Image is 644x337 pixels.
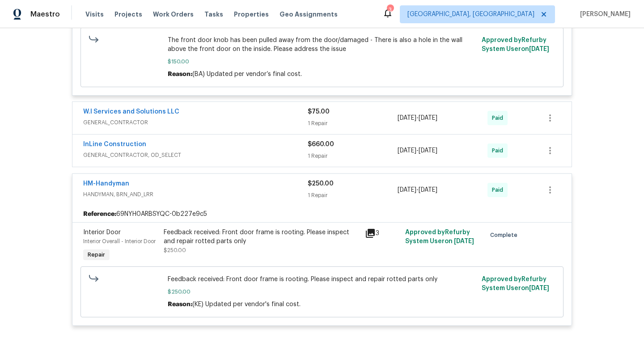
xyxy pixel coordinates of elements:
[365,228,400,239] div: 3
[164,248,186,253] span: $250.00
[204,11,223,17] span: Tasks
[84,250,109,259] span: Repair
[398,114,437,122] span: -
[398,115,416,121] span: [DATE]
[529,285,549,291] span: [DATE]
[398,146,437,155] span: -
[398,185,437,194] span: -
[482,276,549,291] span: Approved by Refurby System User on
[280,10,338,19] span: Geo Assignments
[492,114,507,122] span: Paid
[405,229,474,244] span: Approved by Refurby System User on
[83,141,146,147] a: InLine Construction
[419,187,437,193] span: [DATE]
[83,109,179,115] a: W.I Services and Solutions LLC
[490,231,521,240] span: Complete
[83,151,308,160] span: GENERAL_CONTRACTOR, OD_SELECT
[168,287,477,296] span: $250.00
[308,152,398,160] div: 1 Repair
[192,71,302,77] span: (BA) Updated per vendor’s final cost.
[492,185,507,194] span: Paid
[83,181,129,187] a: HM-Handyman
[419,115,437,121] span: [DATE]
[83,190,308,199] span: HANDYMAN, BRN_AND_LRR
[168,71,192,77] span: Reason:
[308,109,330,115] span: $75.00
[398,147,416,154] span: [DATE]
[83,210,116,219] b: Reference:
[114,10,142,19] span: Projects
[192,301,301,308] span: (KE) Updated per vendor's final cost.
[308,191,398,200] div: 1 Repair
[576,10,631,19] span: [PERSON_NAME]
[153,10,194,19] span: Work Orders
[308,141,334,147] span: $660.00
[387,5,393,14] div: 3
[164,228,360,246] div: Feedback received: Front door frame is rooting. Please inspect and repair rotted parts only
[168,301,192,308] span: Reason:
[168,275,477,284] span: Feedback received: Front door frame is rooting. Please inspect and repair rotted parts only
[83,239,156,244] span: Interior Overall - Interior Door
[168,57,477,66] span: $150.00
[482,37,549,52] span: Approved by Refurby System User on
[72,206,572,222] div: 69NYH0ARBSYQC-0b227e9c5
[419,147,437,154] span: [DATE]
[234,10,269,19] span: Properties
[398,187,416,193] span: [DATE]
[454,238,474,244] span: [DATE]
[83,118,308,127] span: GENERAL_CONTRACTOR
[308,181,334,187] span: $250.00
[30,10,60,19] span: Maestro
[407,10,534,19] span: [GEOGRAPHIC_DATA], [GEOGRAPHIC_DATA]
[85,10,104,19] span: Visits
[168,36,477,54] span: The front door knob has been pulled away from the door/damaged - There is also a hole in the wall...
[83,229,121,236] span: Interior Door
[529,46,549,52] span: [DATE]
[492,146,507,155] span: Paid
[308,119,398,128] div: 1 Repair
